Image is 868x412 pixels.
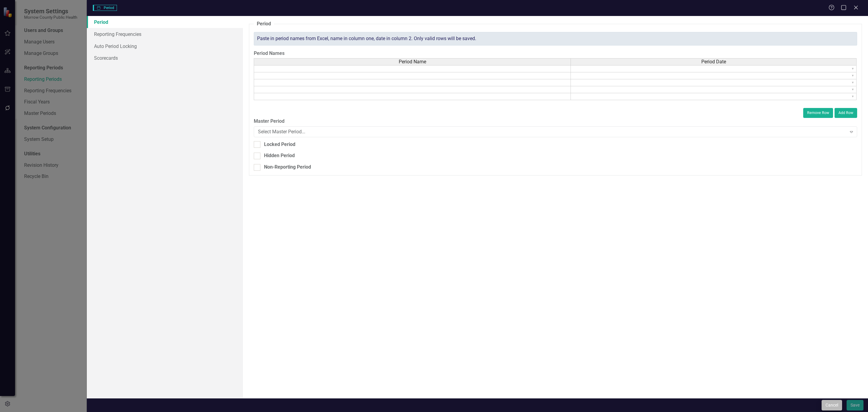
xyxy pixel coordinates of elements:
[835,108,857,118] button: Add Row
[93,5,117,11] span: Period
[254,50,857,57] label: Period Names
[87,16,243,28] a: Period
[850,72,855,79] div: ▼
[850,93,855,100] div: ▼
[264,152,295,159] div: Hidden Period
[847,400,863,410] button: Save
[822,400,842,410] button: Cancel
[399,59,426,65] span: Period Name
[850,79,855,86] div: ▼
[850,86,855,93] div: ▼
[254,118,857,125] label: Master Period
[850,65,855,72] div: ▼
[264,141,295,148] div: Locked Period
[258,128,846,135] div: Select Master Period...
[254,21,274,27] legend: Period
[254,32,857,46] div: Paste in period names from Excel, name in column one, date in column 2. Only valid rows will be s...
[803,108,833,118] button: Remove Row
[87,28,243,40] a: Reporting Frequencies
[264,164,311,171] div: Non-Reporting Period
[701,59,726,65] span: Period Date
[87,52,243,64] a: Scorecards
[87,40,243,52] a: Auto Period Locking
